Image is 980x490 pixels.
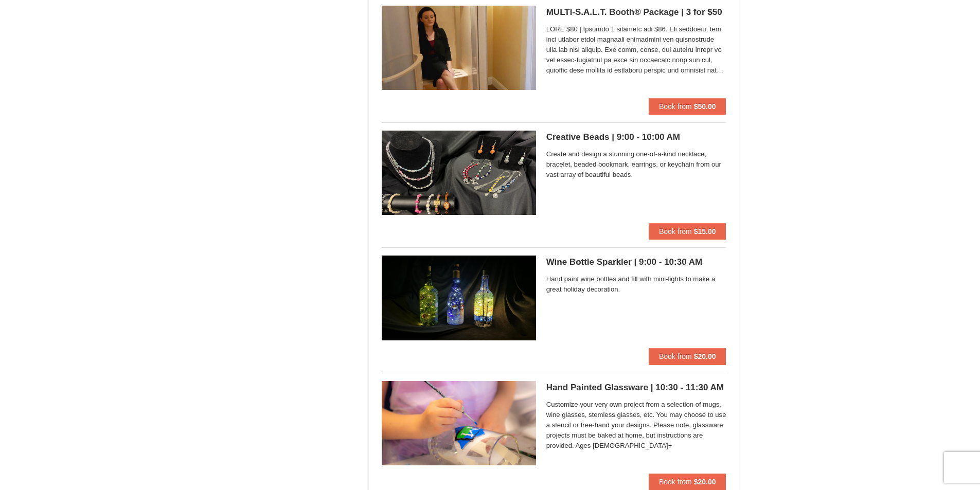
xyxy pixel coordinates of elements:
[694,352,716,360] strong: $20.00
[649,348,726,365] button: Book from $20.00
[694,102,716,111] strong: $50.00
[659,478,692,486] span: Book from
[546,149,726,180] span: Create and design a stunning one-of-a-kind necklace, bracelet, beaded bookmark, earrings, or keyc...
[546,257,726,267] h5: Wine Bottle Sparkler | 9:00 - 10:30 AM
[546,274,726,295] span: Hand paint wine bottles and fill with mini-lights to make a great holiday decoration.
[546,7,726,17] h5: MULTI-S.A.L.T. Booth® Package | 3 for $50
[382,381,536,465] img: 6619869-1087-61253eaa.jpg
[546,400,726,451] span: Customize your very own project from a selection of mugs, wine glasses, stemless glasses, etc. Yo...
[649,98,726,115] button: Book from $50.00
[659,227,692,235] span: Book from
[694,227,716,235] strong: $15.00
[649,474,726,490] button: Book from $20.00
[694,478,716,486] strong: $20.00
[546,383,726,393] h5: Hand Painted Glassware | 10:30 - 11:30 AM
[659,102,692,111] span: Book from
[382,6,536,90] img: 6619873-585-86820cc0.jpg
[382,131,536,215] img: 6619869-1627-b7fa4d44.jpg
[382,256,536,340] img: 6619869-1641-51665117.jpg
[649,223,726,240] button: Book from $15.00
[659,352,692,360] span: Book from
[546,24,726,76] span: LORE $80 | Ipsumdo 1 sitametc adi $86. Eli seddoeiu, tem inci utlabor etdol magnaali enimadmini v...
[546,132,726,142] h5: Creative Beads | 9:00 - 10:00 AM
